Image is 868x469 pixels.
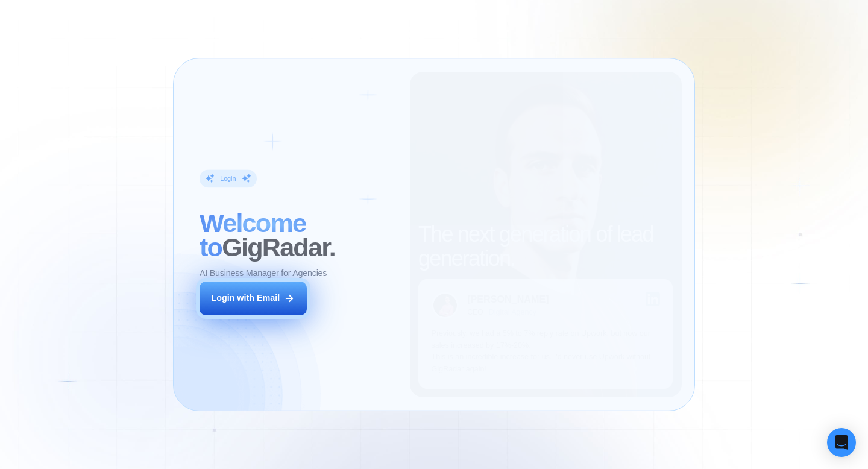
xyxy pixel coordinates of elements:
div: [PERSON_NAME] [467,294,549,304]
h2: ‍ GigRadar. [200,212,397,259]
p: AI Business Manager for Agencies [200,268,327,280]
div: Digital Agency [489,308,536,316]
div: Login [220,174,236,183]
p: Previously, we had a 5% to 7% reply rate on Upwork, but now our sales increased by 17%-20%. This ... [432,328,660,376]
button: Login with Email [200,282,307,315]
span: Welcome to [200,209,306,262]
h2: The next generation of lead generation. [418,222,673,270]
div: Open Intercom Messenger [827,428,856,457]
div: Login with Email [211,292,280,304]
div: CEO [467,308,483,316]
